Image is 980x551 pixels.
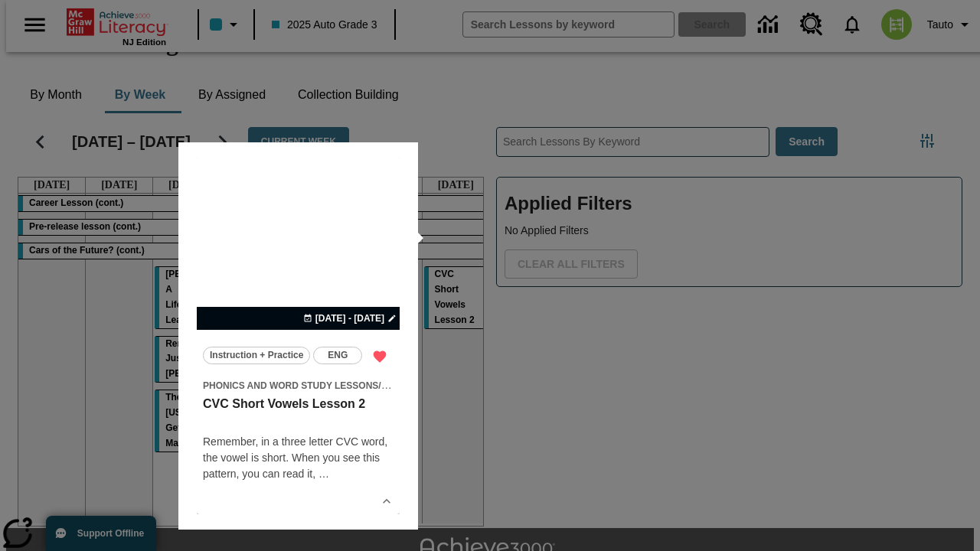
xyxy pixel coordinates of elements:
span: Phonics and Word Study Lessons [203,380,378,391]
button: Oct 19 - Oct 19 Choose Dates [300,311,400,325]
span: … [318,468,329,480]
span: / [378,379,391,391]
button: Show Details [375,490,398,513]
span: CVC Short Vowels [381,380,461,391]
h3: CVC Short Vowels Lesson 2 [203,396,394,412]
span: Topic: Phonics and Word Study Lessons/CVC Short Vowels [203,377,394,393]
p: Remember, in a three letter CVC word, the vowel is short. When you see this pattern, you can read... [203,434,394,482]
span: Instruction + Practice [210,347,303,364]
span: [DATE] - [DATE] [315,311,384,325]
span: ENG [328,347,348,364]
button: Instruction + Practice [203,347,310,364]
h4: undefined [203,412,394,431]
div: lesson details [197,158,400,514]
button: Remove from Favorites [366,343,394,370]
button: ENG [313,347,362,364]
